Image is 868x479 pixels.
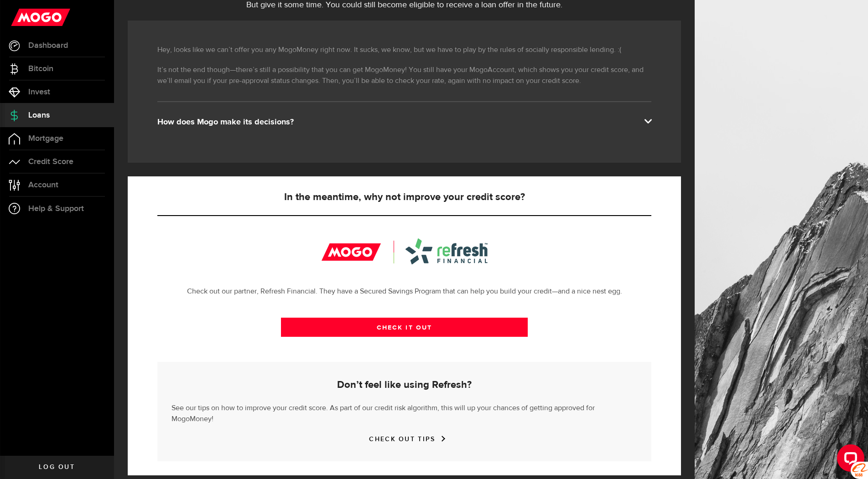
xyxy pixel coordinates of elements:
a: CHECK IT OUT [281,318,528,337]
iframe: LiveChat chat widget [830,441,868,479]
a: CHECK OUT TIPS [369,435,439,443]
p: Hey, looks like we can’t offer you any MogoMoney right now. It sucks, we know, but we have to pla... [157,45,651,56]
h5: Don’t feel like using Refresh? [172,380,637,391]
span: Account [28,181,58,189]
span: Invest [28,88,50,96]
span: Mortgage [28,134,63,143]
p: See our tips on how to improve your credit score. As part of our credit risk algorithm, this will... [172,401,637,425]
span: Loans [28,111,50,119]
h5: In the meantime, why not improve your credit score? [157,192,651,203]
p: It’s not the end though—there’s still a possibility that you can get MogoMoney! You still have yo... [157,65,651,87]
span: Help & Support [28,205,84,213]
span: Bitcoin [28,65,53,73]
span: Dashboard [28,41,68,50]
div: How does Mogo make its decisions? [157,117,651,128]
span: Credit Score [28,158,73,166]
span: Log out [39,464,75,470]
p: Check out our partner, Refresh Financial. They have a Secured Savings Program that can help you b... [157,286,651,297]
